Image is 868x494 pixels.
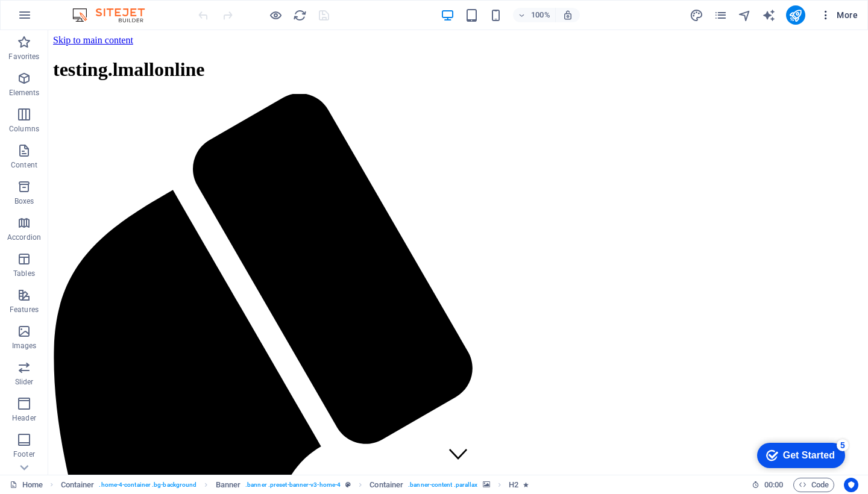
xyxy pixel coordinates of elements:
[513,8,556,22] button: 100%
[8,52,39,61] p: Favorites
[690,8,703,22] i: Design (Ctrl+Alt+Y)
[9,88,40,98] p: Elements
[10,478,43,492] a: Click to cancel selection. Double-click to open Pages
[764,478,783,492] span: 00 00
[61,478,95,492] span: Click to select. Double-click to edit
[10,6,98,31] div: Get Started 5 items remaining, 0% complete
[408,478,477,492] span: . banner-content .parallax
[773,480,775,489] span: :
[216,478,241,492] span: Click to select. Double-click to edit
[762,8,776,22] button: text_generator
[523,481,529,488] i: Element contains an animation
[245,478,341,492] span: . banner .preset-banner-v3-home-4
[793,478,834,492] button: Code
[690,8,704,22] button: design
[509,478,518,492] span: Click to select. Double-click to edit
[714,8,728,22] button: pages
[12,341,37,351] p: Images
[799,478,829,492] span: Code
[69,8,160,22] img: Editor Logo
[7,233,41,242] p: Accordion
[714,8,728,22] i: Pages (Ctrl+Alt+S)
[99,478,197,492] span: . home-4-container .bg-background
[738,8,752,22] button: navigator
[345,481,351,488] i: This element is a customizable preset
[370,478,403,492] span: Click to select. Double-click to edit
[738,8,752,22] i: Navigator
[5,5,85,15] a: Skip to main content
[820,9,858,21] span: More
[15,377,34,387] p: Slider
[11,160,37,170] p: Content
[36,13,87,24] div: Get Started
[13,449,35,459] p: Footer
[815,5,863,25] button: More
[89,2,101,14] div: 5
[531,8,550,22] h6: 100%
[14,196,34,206] p: Boxes
[562,10,573,20] i: On resize automatically adjust zoom level to fit chosen device.
[10,305,39,314] p: Features
[786,5,805,25] button: publish
[13,269,35,278] p: Tables
[12,413,36,423] p: Header
[9,124,39,134] p: Columns
[844,478,858,492] button: Usercentrics
[292,8,307,22] button: reload
[61,478,529,492] nav: breadcrumb
[483,481,490,488] i: This element contains a background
